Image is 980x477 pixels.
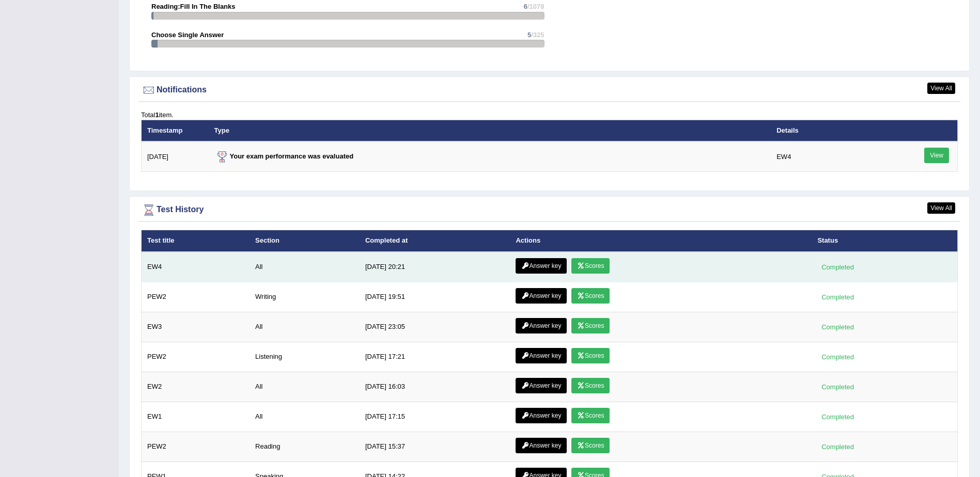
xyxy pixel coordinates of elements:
[142,120,209,141] th: Timestamp
[155,111,159,119] b: 1
[924,148,949,163] a: View
[360,282,510,312] td: [DATE] 19:51
[771,120,895,141] th: Details
[817,292,858,303] div: Completed
[250,432,360,462] td: Reading
[142,282,250,312] td: PEW2
[142,402,250,432] td: EW1
[250,372,360,402] td: All
[516,348,567,363] a: Answer key
[142,312,250,342] td: EW3
[141,202,958,218] div: Test History
[142,342,250,372] td: PEW2
[571,288,610,304] a: Scores
[360,432,510,462] td: [DATE] 15:37
[527,3,545,10] span: /1078
[142,252,250,282] td: EW4
[817,352,858,362] div: Completed
[151,3,236,10] strong: Reading:Fill In The Blanks
[250,282,360,312] td: Writing
[516,408,567,423] a: Answer key
[360,372,510,402] td: [DATE] 16:03
[817,441,858,452] div: Completed
[524,3,527,10] span: 6
[571,408,610,423] a: Scores
[360,252,510,282] td: [DATE] 20:21
[250,252,360,282] td: All
[571,438,610,453] a: Scores
[250,312,360,342] td: All
[817,381,858,392] div: Completed
[516,378,567,393] a: Answer key
[142,372,250,402] td: EW2
[250,230,360,252] th: Section
[360,230,510,252] th: Completed at
[527,31,531,39] span: 5
[516,258,567,274] a: Answer key
[927,83,955,94] a: View All
[516,318,567,333] a: Answer key
[214,152,354,160] strong: Your exam performance was evaluated
[250,402,360,432] td: All
[360,312,510,342] td: [DATE] 23:05
[771,141,895,172] td: EW4
[571,318,610,333] a: Scores
[360,402,510,432] td: [DATE] 17:15
[142,432,250,462] td: PEW2
[817,262,858,273] div: Completed
[571,258,610,274] a: Scores
[927,202,955,214] a: View All
[141,110,958,120] div: Total item.
[142,230,250,252] th: Test title
[516,438,567,453] a: Answer key
[510,230,812,252] th: Actions
[812,230,957,252] th: Status
[142,141,209,172] td: [DATE]
[151,31,224,39] strong: Choose Single Answer
[141,83,958,98] div: Notifications
[250,342,360,372] td: Listening
[531,31,544,39] span: /325
[817,322,858,332] div: Completed
[817,411,858,422] div: Completed
[360,342,510,372] td: [DATE] 17:21
[209,120,771,141] th: Type
[516,288,567,304] a: Answer key
[571,378,610,393] a: Scores
[571,348,610,363] a: Scores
